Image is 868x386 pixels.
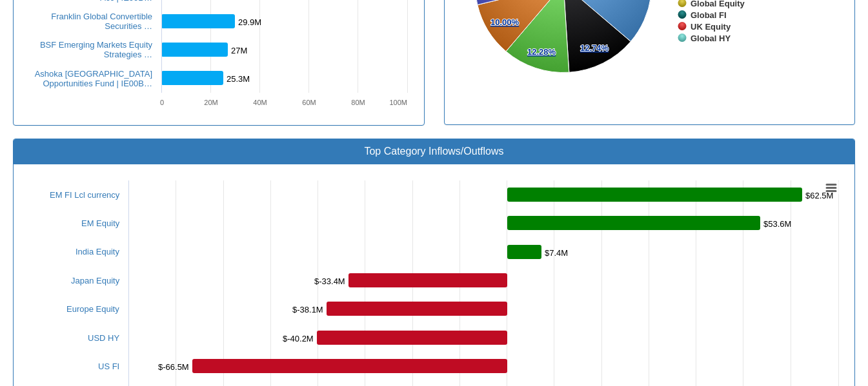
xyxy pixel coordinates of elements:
[227,74,250,84] tspan: 25.3M
[691,34,731,43] tspan: Global HY
[351,99,365,106] text: 80M
[98,362,119,371] a: US FI
[40,40,152,59] a: BSF Emerging Markets Equity Strategies …
[302,99,316,106] text: 60M
[23,146,845,157] h3: Top Category Inflows/Outflows
[545,248,568,258] tspan: $7.4M
[580,43,609,53] tspan: 12.74%
[238,17,261,27] tspan: 29.9M
[158,362,189,372] tspan: $-66.5M
[527,47,556,57] tspan: 12.28%
[160,99,164,106] text: 0
[691,22,731,32] tspan: UK Equity
[283,334,314,343] tspan: $-40.2M
[314,276,345,286] tspan: $-33.4M
[66,304,119,314] a: Europe Equity
[81,218,119,228] a: EM Equity
[51,12,152,31] a: Franklin Global Convertible Securities …
[204,99,217,106] text: 20M
[292,305,323,314] tspan: $-38.1M
[231,46,247,55] tspan: 27M
[88,333,119,343] a: USD HY
[805,191,833,200] tspan: $62.5M
[253,99,267,106] text: 40M
[763,219,791,229] tspan: $53.6M
[50,190,119,200] a: EM FI Lcl currency
[389,99,407,106] text: 100M
[76,247,119,256] a: India Equity
[35,69,152,88] a: Ashoka [GEOGRAPHIC_DATA] Opportunities Fund | IE00B…
[490,17,520,27] tspan: 10.00%
[691,10,727,20] tspan: Global FI
[71,276,119,285] a: Japan Equity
